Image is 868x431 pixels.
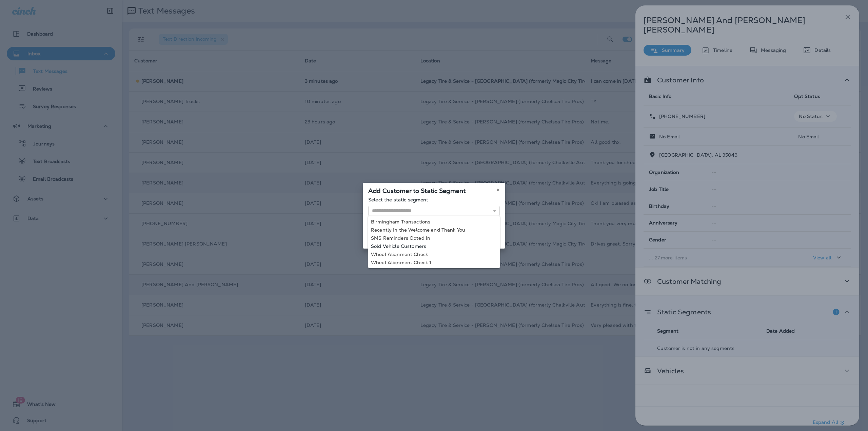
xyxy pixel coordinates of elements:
div: Wheel Alignment Check 1 [371,260,497,265]
div: SMS Reminders Opted In [371,235,497,241]
div: Wheel Alignment Check [371,252,497,257]
div: Sold Vehicle Customers [371,243,497,249]
div: Birmingham Transactions [371,219,497,224]
div: Recently In the Welcome and Thank You [371,227,497,233]
p: Select the static segment [368,197,500,202]
div: Add Customer to Static Segment [363,183,505,197]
